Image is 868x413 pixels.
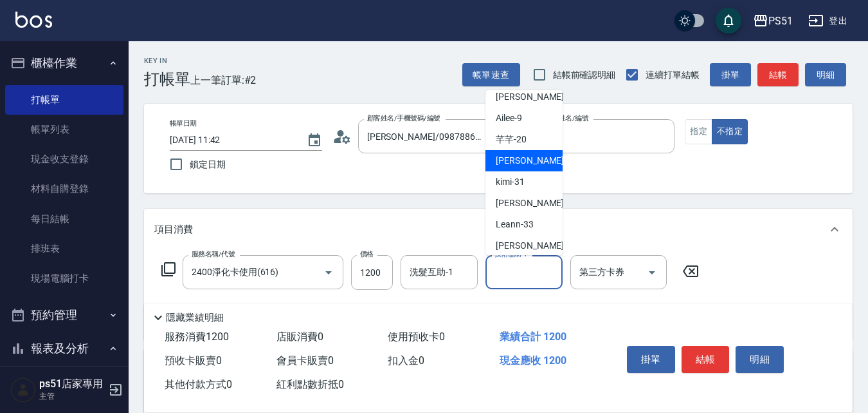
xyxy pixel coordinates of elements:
[190,158,226,171] span: 鎖定日期
[5,332,123,365] button: 報表及分析
[170,119,197,128] label: 帳單日期
[170,130,294,151] input: YYYY/MM/DD hh:mm
[553,68,616,82] span: 結帳前確認明細
[748,8,798,34] button: PS51
[39,390,105,402] p: 主管
[5,174,123,204] a: 材料自購登錄
[496,218,534,231] span: Leann -33
[496,154,577,168] span: [PERSON_NAME] -23
[276,354,334,367] span: 會員卡販賣 0
[496,90,572,104] span: [PERSON_NAME] -7
[685,119,712,144] button: 指定
[716,8,741,34] button: save
[165,378,232,390] span: 其他付款方式 0
[496,133,527,146] span: 芊芊 -20
[5,144,123,174] a: 現金收支登錄
[768,13,793,29] div: PS51
[10,377,36,403] img: Person
[388,331,445,343] span: 使用預收卡 0
[276,331,323,343] span: 店販消費 0
[190,72,257,88] span: 上一筆訂單:#2
[805,63,846,87] button: 明細
[496,239,577,253] span: [PERSON_NAME] -34
[462,63,520,87] button: 帳單速查
[712,119,748,144] button: 不指定
[5,204,123,234] a: 每日結帳
[192,249,235,259] label: 服務名稱/代號
[496,111,522,125] span: Ailee -9
[500,331,566,343] span: 業績合計 1200
[682,346,730,373] button: 結帳
[5,46,123,80] button: 櫃檯作業
[5,298,123,332] button: 預約管理
[165,331,229,343] span: 服務消費 1200
[5,115,123,144] a: 帳單列表
[496,175,525,189] span: kimi -31
[165,354,222,367] span: 預收卡販賣 0
[144,57,190,65] h2: Key In
[642,262,662,283] button: Open
[5,234,123,264] a: 排班表
[360,249,374,259] label: 價格
[299,125,330,156] button: Choose date, selected date is 2025-09-21
[144,209,853,250] div: 項目消費
[39,378,105,390] h5: ps51店家專用
[627,346,675,373] button: 掛單
[757,63,799,87] button: 結帳
[318,262,339,283] button: Open
[166,311,224,325] p: 隱藏業績明細
[736,346,784,373] button: 明細
[276,378,344,390] span: 紅利點數折抵 0
[15,12,52,28] img: Logo
[144,70,190,88] h3: 打帳單
[154,223,193,236] p: 項目消費
[646,68,700,82] span: 連續打單結帳
[803,9,853,33] button: 登出
[367,113,440,123] label: 顧客姓名/手機號碼/編號
[496,197,577,210] span: [PERSON_NAME] -32
[710,63,751,87] button: 掛單
[5,85,123,115] a: 打帳單
[500,354,566,367] span: 現金應收 1200
[532,113,588,123] label: 服務人員姓名/編號
[388,354,424,367] span: 扣入金 0
[5,264,123,293] a: 現場電腦打卡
